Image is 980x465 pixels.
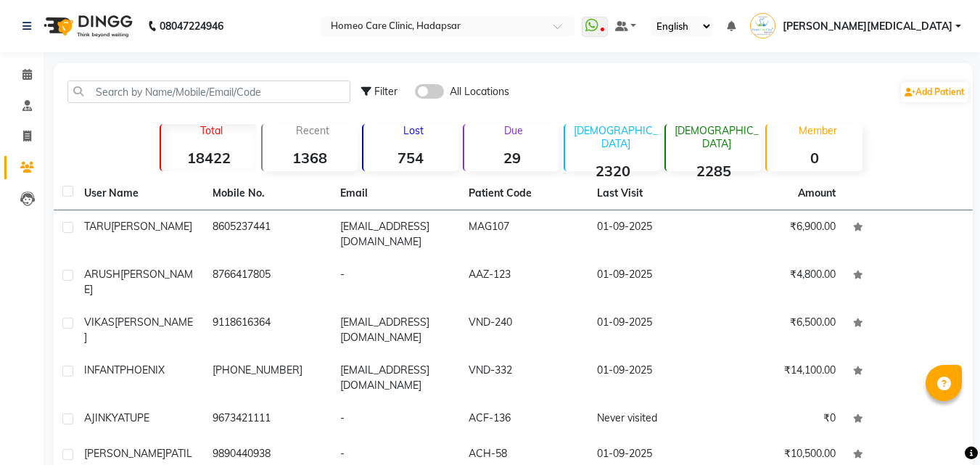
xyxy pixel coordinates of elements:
span: All Locations [450,84,509,99]
p: Total [167,124,256,137]
td: [EMAIL_ADDRESS][DOMAIN_NAME] [332,210,460,258]
b: 08047224946 [160,6,223,46]
span: TARU [84,220,111,233]
span: Filter [374,85,398,98]
td: 9673421111 [204,402,332,437]
span: TUPE [124,411,149,424]
span: VIKAS [84,316,115,329]
strong: 0 [767,149,862,167]
strong: 18422 [161,149,256,167]
td: 9118616364 [204,306,332,354]
span: [PERSON_NAME] [111,220,192,233]
td: 8766417805 [204,258,332,306]
strong: 1368 [263,149,358,167]
td: 8605237441 [204,210,332,258]
td: ₹4,800.00 [717,258,845,306]
th: Amount [789,177,844,210]
th: User Name [75,177,204,210]
th: Patient Code [460,177,588,210]
td: ₹0 [717,402,845,437]
td: AAZ-123 [460,258,588,306]
td: [EMAIL_ADDRESS][DOMAIN_NAME] [332,354,460,402]
p: Lost [369,124,458,137]
td: 01-09-2025 [588,354,717,402]
span: PATIL [165,447,192,460]
img: Dr Nikita Patil [750,13,775,38]
span: [PERSON_NAME][MEDICAL_DATA] [783,19,952,34]
td: MAG107 [460,210,588,258]
span: [PERSON_NAME] [84,316,193,344]
th: Email [332,177,460,210]
a: Add Patient [901,82,968,102]
strong: 2320 [565,162,660,180]
strong: 29 [464,149,559,167]
td: ₹14,100.00 [717,354,845,402]
p: [DEMOGRAPHIC_DATA] [571,124,660,150]
td: ₹6,900.00 [717,210,845,258]
th: Mobile No. [204,177,332,210]
td: [PHONE_NUMBER] [204,354,332,402]
td: 01-09-2025 [588,258,717,306]
td: VND-240 [460,306,588,354]
td: Never visited [588,402,717,437]
strong: 2285 [666,162,761,180]
span: [PERSON_NAME] [84,447,165,460]
span: AJINKYA [84,411,124,424]
td: [EMAIL_ADDRESS][DOMAIN_NAME] [332,306,460,354]
td: 01-09-2025 [588,210,717,258]
td: ₹6,500.00 [717,306,845,354]
span: [PERSON_NAME] [84,268,193,296]
strong: 754 [363,149,458,167]
p: Due [467,124,559,137]
td: - [332,258,460,306]
td: 01-09-2025 [588,306,717,354]
p: Member [773,124,862,137]
span: ARUSH [84,268,120,281]
p: [DEMOGRAPHIC_DATA] [672,124,761,150]
td: VND-332 [460,354,588,402]
p: Recent [268,124,358,137]
td: - [332,402,460,437]
input: Search by Name/Mobile/Email/Code [67,81,350,103]
td: ACF-136 [460,402,588,437]
th: Last Visit [588,177,717,210]
span: INFANT [84,363,120,376]
span: PHOENIX [120,363,165,376]
img: logo [37,6,136,46]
